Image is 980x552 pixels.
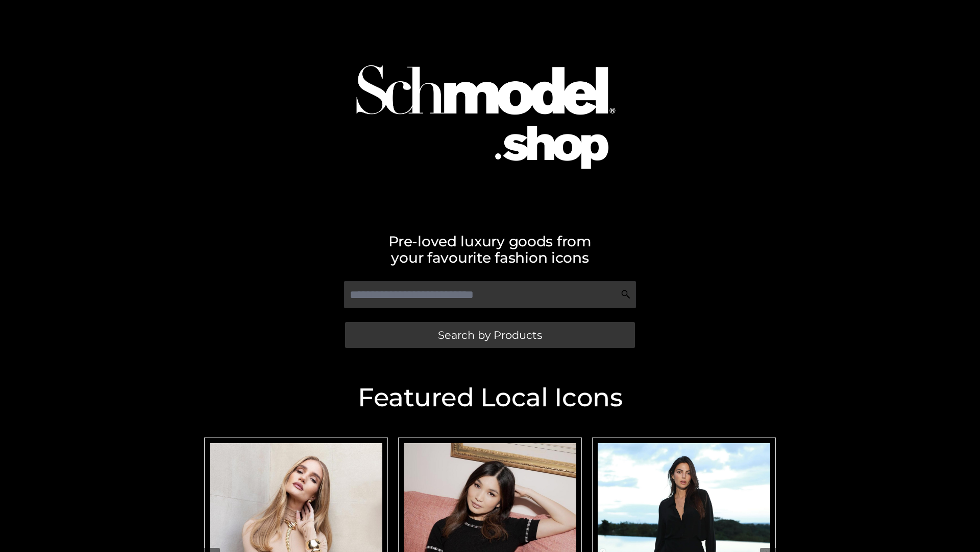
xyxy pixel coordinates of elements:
span: Search by Products [438,330,542,340]
img: Search Icon [621,289,631,300]
h2: Featured Local Icons​ [199,385,781,410]
a: Search by Products [345,322,635,348]
h2: Pre-loved luxury goods from your favourite fashion icons [199,233,781,266]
